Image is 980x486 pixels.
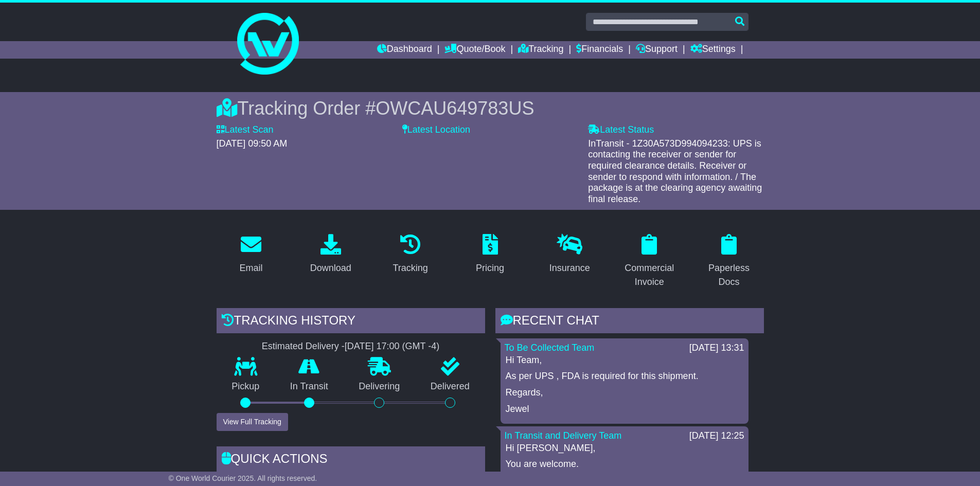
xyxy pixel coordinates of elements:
[402,124,470,136] label: Latest Location
[415,381,485,392] p: Delivered
[275,381,344,392] p: In Transit
[636,41,678,59] a: Support
[689,430,744,442] div: [DATE] 12:25
[588,124,654,136] label: Latest Status
[621,261,678,289] div: Commercial Invoice
[169,474,317,482] span: © One World Courier 2025. All rights reserved.
[376,98,534,119] span: OWCAU649783US
[506,443,743,454] p: Hi [PERSON_NAME],
[689,343,744,354] div: [DATE] 13:31
[476,261,504,275] div: Pricing
[506,404,743,415] p: Jewel
[217,97,764,119] div: Tracking Order #
[217,341,485,352] div: Estimated Delivery -
[217,138,288,149] span: [DATE] 09:50 AM
[506,387,743,399] p: Regards,
[345,341,439,352] div: [DATE] 17:00 (GMT -4)
[506,371,743,382] p: As per UPS , FDA is required for this shipment.
[543,230,597,279] a: Insurance
[549,261,590,275] div: Insurance
[694,230,764,293] a: Paperless Docs
[310,261,351,275] div: Download
[469,230,511,279] a: Pricing
[518,41,563,59] a: Tracking
[393,261,427,275] div: Tracking
[701,261,757,289] div: Paperless Docs
[217,308,485,336] div: Tracking history
[690,41,736,59] a: Settings
[233,230,269,279] a: Email
[217,124,274,136] label: Latest Scan
[615,230,684,293] a: Commercial Invoice
[239,261,262,275] div: Email
[505,430,622,441] a: In Transit and Delivery Team
[377,41,432,59] a: Dashboard
[588,138,762,204] span: InTransit - 1Z30A573D994094233: UPS is contacting the receiver or sender for required clearance d...
[506,459,743,470] p: You are welcome.
[444,41,505,59] a: Quote/Book
[304,230,358,279] a: Download
[217,446,485,474] div: Quick Actions
[506,355,743,366] p: Hi Team,
[217,381,275,392] p: Pickup
[344,381,416,392] p: Delivering
[495,308,764,336] div: RECENT CHAT
[217,413,288,431] button: View Full Tracking
[576,41,623,59] a: Financials
[386,230,434,279] a: Tracking
[505,343,595,353] a: To Be Collected Team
